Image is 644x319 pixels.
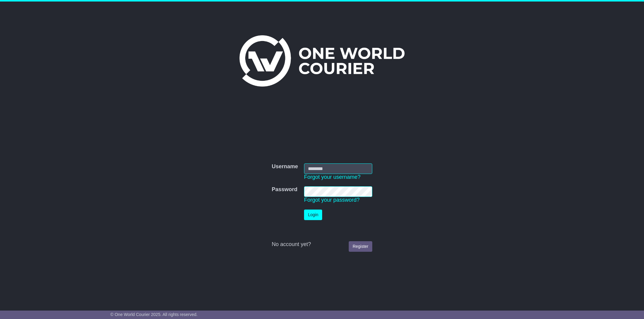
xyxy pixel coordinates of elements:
[239,35,404,87] img: One World
[272,163,298,170] label: Username
[304,210,322,220] button: Login
[111,312,198,317] span: © One World Courier 2025. All rights reserved.
[272,186,297,193] label: Password
[304,174,360,180] a: Forgot your username?
[272,241,372,248] div: No account yet?
[349,241,372,252] a: Register
[304,197,360,203] a: Forgot your password?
